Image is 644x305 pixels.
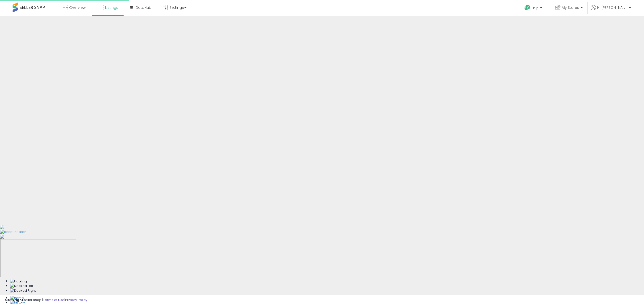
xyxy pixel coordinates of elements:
[524,5,531,11] i: Get Help
[10,279,27,284] img: Floating
[136,5,151,10] span: DataHub
[532,6,539,10] span: Help
[10,288,36,293] img: Docked Right
[105,5,118,10] span: Listings
[597,5,627,10] span: Hi [PERSON_NAME]
[520,1,547,16] a: Help
[591,5,631,16] a: Hi [PERSON_NAME]
[10,296,24,300] img: Home
[69,5,86,10] span: Overview
[10,284,33,288] img: Docked Left
[562,5,579,10] span: My Stores
[10,300,25,305] img: History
